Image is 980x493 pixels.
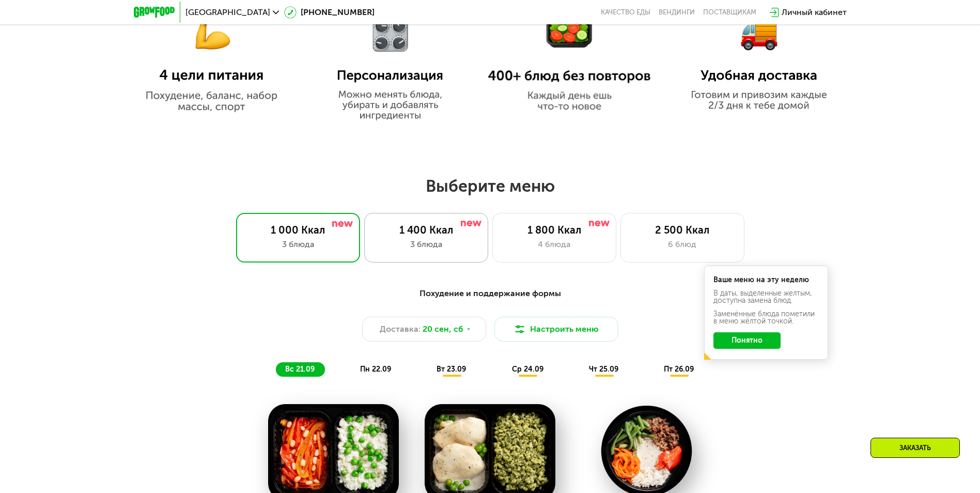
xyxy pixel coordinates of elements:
span: вт 23.09 [437,365,466,374]
button: Настроить меню [494,317,618,342]
span: чт 25.09 [589,365,618,374]
span: 20 сен, сб [423,323,463,335]
span: ср 24.09 [512,365,543,374]
a: Качество еды [601,8,650,17]
div: Личный кабинет [782,6,847,19]
button: Понятно [713,332,781,349]
div: Ваше меню на эту неделю [713,276,819,284]
div: Заменённые блюда пометили в меню жёлтой точкой. [713,311,819,325]
h2: Выберите меню [33,176,947,196]
div: 3 блюда [375,238,477,251]
div: 4 блюда [503,238,605,251]
a: [PHONE_NUMBER] [284,6,375,19]
div: Похудение и поддержание формы [184,287,796,300]
div: Заказать [870,438,960,458]
div: 1 800 Ккал [503,224,605,236]
span: вс 21.09 [285,365,315,374]
a: Вендинги [659,8,695,17]
span: пн 22.09 [360,365,391,374]
span: пт 26.09 [664,365,694,374]
div: В даты, выделенные желтым, доступна замена блюд. [713,290,819,304]
div: 1 000 Ккал [247,224,349,236]
div: 2 500 Ккал [631,224,734,236]
span: Доставка: [380,323,421,335]
div: поставщикам [703,8,756,17]
div: 6 блюд [631,238,734,251]
div: 1 400 Ккал [375,224,477,236]
div: 3 блюда [247,238,349,251]
span: [GEOGRAPHIC_DATA] [185,8,270,17]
